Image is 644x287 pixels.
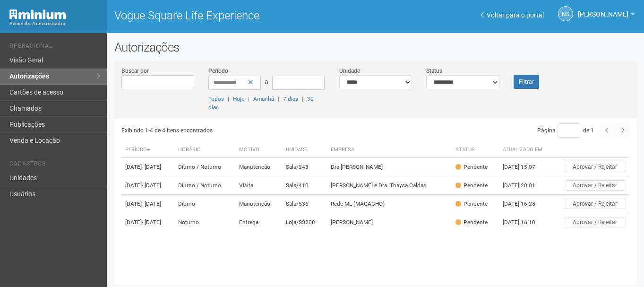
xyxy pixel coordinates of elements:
th: Status [452,142,499,158]
td: Visita [235,176,282,195]
td: Loja/SS208 [282,213,326,232]
td: [DATE] [121,213,174,232]
td: [DATE] 15:07 [499,158,551,176]
label: Status [426,67,442,75]
img: Minium [9,9,66,19]
a: Todos [208,96,224,102]
span: - [DATE] [142,200,161,207]
span: a [265,78,268,86]
span: - [DATE] [142,219,161,226]
td: [DATE] [121,195,174,213]
label: Unidade [339,67,360,75]
div: Pendente [455,218,488,226]
a: NS [558,6,573,21]
td: Dra [PERSON_NAME] [327,158,452,176]
th: Empresa [327,142,452,158]
td: Sala/410 [282,176,326,195]
th: Período [121,142,174,158]
th: Horário [174,142,236,158]
span: - [DATE] [142,182,161,189]
td: [DATE] 20:01 [499,176,551,195]
span: | [302,96,303,102]
div: Exibindo 1-4 de 4 itens encontrados [121,123,372,138]
td: Rede ML (MAGACHO) [327,195,452,213]
td: Sala/243 [282,158,326,176]
th: Motivo [235,142,282,158]
a: [PERSON_NAME] [578,12,635,19]
label: Período [208,67,228,75]
td: [DATE] 16:28 [499,195,551,213]
td: Diurno / Noturno [174,176,236,195]
button: Filtrar [514,75,539,89]
td: Sala/536 [282,195,326,213]
span: Nicolle Silva [578,1,628,18]
h1: Vogue Square Life Experience [114,9,369,22]
div: Pendente [455,200,488,208]
a: Amanhã [253,96,274,102]
span: | [228,96,229,102]
td: [DATE] [121,158,174,176]
a: Voltar para o portal [481,11,544,19]
td: [PERSON_NAME] [327,213,452,232]
label: Buscar por [121,67,149,75]
div: Pendente [455,182,488,190]
h2: Autorizações [114,40,637,54]
td: Manutenção [235,158,282,176]
div: Pendente [455,163,488,171]
li: Cadastros [9,160,100,170]
td: Noturno [174,213,236,232]
button: Aprovar / Rejeitar [564,180,626,191]
button: Aprovar / Rejeitar [564,217,626,227]
td: [DATE] [121,176,174,195]
div: Painel do Administrador [9,19,100,28]
span: | [278,96,279,102]
li: Operacional [9,43,100,52]
td: Entrega [235,213,282,232]
th: Atualizado em [499,142,551,158]
th: Unidade [282,142,326,158]
td: Manutenção [235,195,282,213]
td: [DATE] 16:18 [499,213,551,232]
button: Aprovar / Rejeitar [564,162,626,172]
td: Diurno [174,195,236,213]
td: [PERSON_NAME] e Dra. Thaysa Caldas [327,176,452,195]
span: - [DATE] [142,164,161,170]
span: | [248,96,249,102]
td: Diurno / Noturno [174,158,236,176]
a: 7 dias [283,96,298,102]
span: Página de 1 [537,127,594,134]
button: Aprovar / Rejeitar [564,199,626,209]
a: Hoje [233,96,244,102]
